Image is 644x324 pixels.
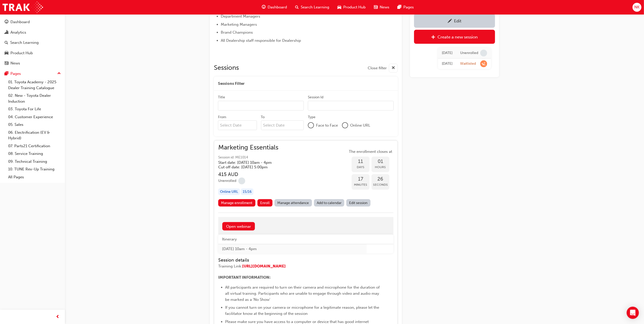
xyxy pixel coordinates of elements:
a: 08. Service Training [6,150,63,158]
span: Close filter [368,65,387,71]
div: News [10,60,20,66]
div: Edit [454,18,461,23]
span: up-icon [57,70,61,77]
a: Edit [414,14,495,28]
a: 09. Technical Training [6,158,63,166]
span: Hours [372,164,389,170]
div: Online URL [218,188,240,195]
img: Trak [3,2,43,13]
input: From [218,120,257,130]
span: 17 [352,176,369,182]
span: Enroll [260,201,270,205]
a: All Pages [6,173,63,181]
div: To [261,115,265,120]
button: Enroll [257,199,273,207]
span: car-icon [5,51,8,56]
span: learningRecordVerb_WAITLIST-icon [480,60,487,67]
span: Department Managers [221,14,260,19]
span: pencil-icon [448,19,452,24]
a: Dashboard [2,17,63,27]
div: Unenrolled [460,51,478,56]
span: learningRecordVerb_NONE-icon [480,50,487,57]
div: Waitlisted [460,61,476,66]
div: Dashboard [10,19,30,25]
button: Close filter [368,64,398,73]
div: Search Learning [10,40,39,46]
span: Marketing Essentials [218,145,280,151]
span: 01 [372,159,389,165]
span: Pages [403,4,414,10]
button: Pages [2,69,63,78]
span: Training Link: [218,264,242,268]
a: 06. Electrification (EV & Hybrid) [6,129,63,142]
a: Manage attendance [275,199,312,207]
a: Search Learning [2,38,63,47]
div: Type [308,115,316,120]
span: Session id: ME1014 [218,155,280,160]
span: Brand Champions [221,30,253,35]
span: guage-icon [5,20,8,24]
a: [URL][DOMAIN_NAME] [242,264,286,268]
a: Analytics [2,28,63,37]
input: Session Id [308,101,394,111]
a: 05. Sales [6,121,63,129]
a: 02. New - Toyota Dealer Induction [6,92,63,105]
span: If you cannot turn on your camera or microphone for a legitimate reason, please let the facilitat... [225,305,380,316]
span: guage-icon [262,4,266,10]
span: All Dealership staff responsible for Dealership [221,38,301,43]
a: news-iconNews [370,2,393,12]
span: 11 [352,159,369,165]
span: search-icon [295,4,299,10]
h3: 415 AUD [218,171,280,177]
span: All participants are required to turn on their camera and microphone for the duration of all virt... [225,285,381,302]
span: pages-icon [5,72,8,76]
span: Marketing Managers [221,22,257,27]
span: Search Learning [301,4,329,10]
div: 15 / 16 [241,188,253,195]
input: To [261,120,304,130]
a: Add to calendar [314,199,345,207]
h4: Session details [218,258,384,263]
a: Product Hub [2,48,63,58]
span: search-icon [5,40,8,45]
a: 01. Toyota Academy - 2025 Dealer Training Catalogue [6,78,63,92]
th: Itinerary [218,235,367,244]
a: Create a new session [414,30,495,44]
span: News [380,4,389,10]
a: 07. Parts21 Certification [6,142,63,150]
a: guage-iconDashboard [258,2,291,12]
a: 04. Customer Experience [6,113,63,121]
span: 26 [372,176,389,182]
h2: Sessions [214,64,239,73]
a: 10. TUNE Rev-Up Training [6,165,63,173]
span: NK [634,4,639,10]
span: car-icon [337,4,341,10]
a: 03. Toyota For Life [6,105,63,113]
span: news-icon [374,4,378,10]
span: cross-icon [391,65,395,71]
span: Minutes [352,182,369,188]
div: From [218,115,226,120]
div: Title [218,95,225,100]
input: Title [218,101,304,111]
h5: Cut off date: [DATE] 5:00pm [218,165,272,169]
a: Open webinar [222,222,255,231]
div: Analytics [10,30,26,35]
span: Face to Face [316,123,338,128]
span: Dashboard [268,4,287,10]
a: Edit session [346,199,371,207]
div: Open Intercom Messenger [627,307,639,319]
h5: Start date: [DATE] 10am - 4pm [218,160,272,165]
div: Product Hub [10,50,33,56]
a: car-iconProduct Hub [333,2,370,12]
span: IMPORTANT INFORMATION: [218,275,271,280]
span: prev-icon [56,314,60,320]
span: Product Hub [343,4,366,10]
a: Manage enrollment [218,199,255,207]
a: pages-iconPages [393,2,418,12]
div: Session Id [308,95,323,100]
span: Days [352,164,369,170]
a: search-iconSearch Learning [291,2,333,12]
